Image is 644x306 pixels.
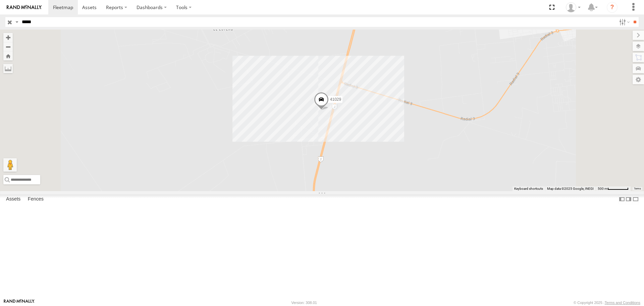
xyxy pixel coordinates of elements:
[607,2,618,13] i: ?
[3,64,13,73] label: Measure
[598,187,607,190] span: 500 m
[596,186,631,191] button: Map Scale: 500 m per 59 pixels
[547,187,594,190] span: Map data ©2025 Google, INEGI
[4,299,35,306] a: Visit our Website
[633,75,644,84] label: Map Settings
[625,194,632,204] label: Dock Summary Table to the Right
[330,97,341,102] span: 41029
[514,186,543,191] button: Keyboard shortcuts
[3,158,17,172] button: Drag Pegman onto the map to open Street View
[14,17,19,27] label: Search Query
[24,195,47,204] label: Fences
[7,5,42,10] img: rand-logo.svg
[3,195,24,204] label: Assets
[605,301,640,305] a: Terms and Conditions
[3,42,13,51] button: Zoom out
[3,33,13,42] button: Zoom in
[3,51,13,60] button: Zoom Home
[563,2,583,12] div: Caseta Laredo TX
[634,187,641,190] a: Terms (opens in new tab)
[574,301,640,305] div: © Copyright 2025 -
[291,301,317,305] div: Version: 308.01
[619,194,625,204] label: Dock Summary Table to the Left
[632,194,639,204] label: Hide Summary Table
[616,17,631,27] label: Search Filter Options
